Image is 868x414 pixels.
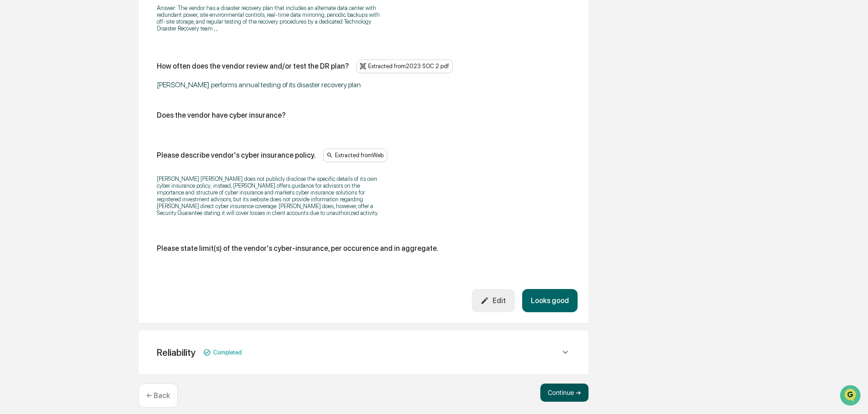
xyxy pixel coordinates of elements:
a: 🖐️Preclearance [5,111,62,127]
p: How can we help? [9,19,165,34]
div: Extracted from Web [323,149,387,162]
img: 1746055101610-c473b297-6a78-478c-a979-82029cc54cd1 [9,70,25,86]
iframe: Open customer support [839,384,863,409]
span: Pylon [90,154,110,161]
p: ← Back [146,391,170,400]
div: Please describe vendor's cyber insurance policy. [157,151,316,160]
div: Start new chat [31,70,149,79]
div: ReliabilityCompleted [150,341,578,364]
button: Looks good [522,289,578,312]
a: Powered byPylon [64,154,110,161]
div: [PERSON_NAME] performs annual testing of its disaster recovery plan [157,80,384,89]
a: 🔎Data Lookup [5,128,61,145]
div: 🔎 [9,133,16,140]
span: Data Lookup [18,132,57,141]
button: Continue ➔ [540,384,589,402]
div: Extracted from 2023 SOC 2.pdf [356,60,453,73]
p: Answer: The vendor has a disaster recovery plan that includes an alternate data center with redun... [157,5,384,32]
input: Clear [24,41,150,51]
p: [PERSON_NAME] [PERSON_NAME] does not publicly disclose the specific details of its own cyber insu... [157,175,384,216]
span: Attestations [75,115,113,124]
span: Preclearance [18,115,59,124]
div: We're available if you need us! [31,79,115,86]
span: Completed [213,349,242,356]
div: Does the vendor have cyber insurance? [157,111,286,120]
button: Start new chat [155,72,165,83]
div: How often does the vendor review and/or test the DR plan? [157,62,349,70]
div: 🖐️ [9,115,16,123]
button: Edit [472,289,515,312]
a: 🗄️Attestations [62,111,116,127]
div: 🗄️ [66,115,73,123]
div: Reliability [157,347,196,358]
div: Edit [480,296,506,305]
div: Please state limit(s) of the vendor's cyber-insurance, per occurence and in aggregate. [157,244,439,253]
